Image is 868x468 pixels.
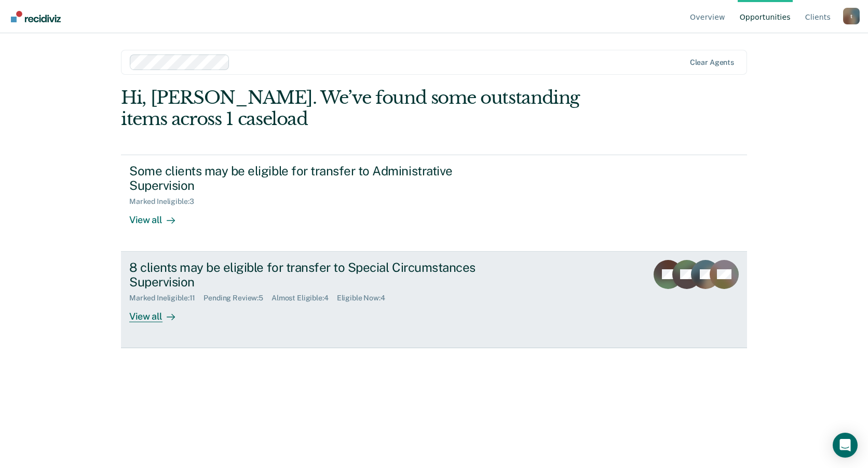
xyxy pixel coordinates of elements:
[129,197,202,206] div: Marked Ineligible : 3
[129,294,204,302] div: Marked Ineligible : 11
[129,302,187,323] div: View all
[843,8,860,24] button: Profile dropdown button
[690,58,734,67] div: Clear agents
[129,206,187,226] div: View all
[129,260,494,290] div: 8 clients may be eligible for transfer to Special Circumstances Supervision
[121,87,622,130] div: Hi, [PERSON_NAME]. We’ve found some outstanding items across 1 caseload
[204,294,272,302] div: Pending Review : 5
[843,8,860,24] div: t
[121,252,747,348] a: 8 clients may be eligible for transfer to Special Circumstances SupervisionMarked Ineligible:11Pe...
[129,163,494,194] div: Some clients may be eligible for transfer to Administrative Supervision
[121,155,747,252] a: Some clients may be eligible for transfer to Administrative SupervisionMarked Ineligible:3View all
[272,294,337,302] div: Almost Eligible : 4
[337,294,394,302] div: Eligible Now : 4
[11,11,61,22] img: Recidiviz
[833,433,858,458] div: Open Intercom Messenger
